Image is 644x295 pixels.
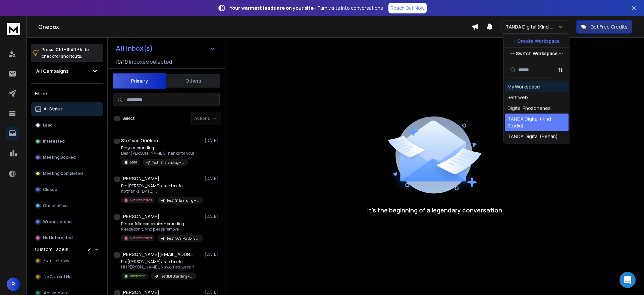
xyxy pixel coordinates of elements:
p: Press to check for shortcuts. [42,46,89,60]
p: Wrong person [43,219,72,225]
button: Others [166,73,220,88]
p: Get Free Credits [590,23,628,30]
p: Re: [PERSON_NAME] asked me to [121,259,197,264]
h1: [PERSON_NAME] [121,175,159,182]
p: Hi [PERSON_NAME], No worries, we can [121,264,197,270]
button: Out of office [31,199,103,212]
p: Test1|S1 Branding + Funding Readiness|UK&Nordics|CEO, founder|210225 [152,160,184,165]
p: Meeting Booked [43,155,76,160]
h3: Inboxes selected [129,58,172,66]
p: Re: portfolio companies + branding [121,221,202,227]
button: Interested [31,135,103,148]
button: Get Free Credits [576,20,632,34]
span: 10 / 10 [116,58,128,66]
h1: Stef van Grieken [121,137,158,144]
p: Interested [130,274,146,279]
p: Lead [130,160,137,165]
div: TANDA Digital (Rehan) [507,133,558,140]
p: Reach Out Now [390,5,425,11]
button: Closed [31,183,103,196]
p: – Turn visits into conversations [230,5,383,11]
span: Ctrl + Shift + k [55,46,83,53]
button: No Current Need [31,270,103,284]
span: Future Followup [44,258,74,263]
button: Future Followup [31,254,103,267]
strong: Your warmest leads are on your site [230,5,314,11]
h1: All Inbox(s) [116,45,153,52]
h1: All Campaigns [36,68,69,75]
p: Closed [43,187,57,192]
button: All Campaigns [31,64,103,78]
h3: Custom Labels [35,246,68,253]
p: Re: your branding [121,145,195,151]
p: Test1|S1 Branding + Funding Readiness|UK&Nordics|CEO, founder|210225 [160,274,193,279]
p: It’s the beginning of a legendary conversation [367,205,502,215]
h1: [PERSON_NAME] [121,213,159,220]
p: no thanks [DATE], 5 [121,189,202,194]
p: Out of office [43,203,68,208]
button: Lead [31,118,103,132]
button: R [7,278,20,291]
span: No Current Need [44,274,76,280]
p: [DATE] [205,290,220,295]
p: [DATE] [205,252,220,257]
p: Not Interested [43,235,73,241]
label: Select [122,116,135,121]
p: Please don't. And please remove [121,227,202,232]
button: + Create Workspace [503,35,570,47]
button: Primary [113,73,166,89]
p: Test1|S1 Branding + Funding Readiness|UK&Nordics|CEO, founder|210225 [167,198,199,203]
button: Wrong person [31,215,103,229]
button: All Status [31,102,103,116]
div: TANDA Digital (Kind Studio) [507,116,566,129]
p: [DATE] [205,176,220,181]
button: Sort by Sort A-Z [554,63,567,77]
div: Digital Phosphenes [507,105,551,112]
a: Reach Out Now [388,3,427,13]
p: Not Interested [130,198,152,203]
p: Not Interested [130,236,152,241]
h1: Onebox [38,23,472,31]
p: [DATE] [205,214,220,219]
p: Test1|VCs|Portfolio Brand Review Angle|UK&Nordics|210225 [167,236,199,241]
p: Dear [PERSON_NAME], Thanks for your [121,151,195,156]
p: Lead [43,122,53,128]
p: Re: [PERSON_NAME] asked me to [121,183,202,189]
p: TANDA Digital (Kind Studio) [505,23,558,30]
div: Open Intercom Messenger [620,272,636,288]
button: All Inbox(s) [110,42,221,55]
h3: Filters [31,89,103,98]
p: + Create Workspace [514,38,560,45]
button: Meeting Completed [31,167,103,180]
p: Interested [43,139,65,144]
button: Meeting Booked [31,151,103,164]
p: Meeting Completed [43,171,83,176]
img: logo [7,23,20,35]
div: My Workspace [507,84,540,90]
div: Bettrweb [507,94,528,101]
h1: [PERSON_NAME][EMAIL_ADDRESS][DOMAIN_NAME] [121,251,195,258]
p: All Status [44,106,63,112]
p: --- Switch Workspace --- [510,50,563,57]
button: Not Interested [31,231,103,245]
p: [DATE] [205,138,220,143]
